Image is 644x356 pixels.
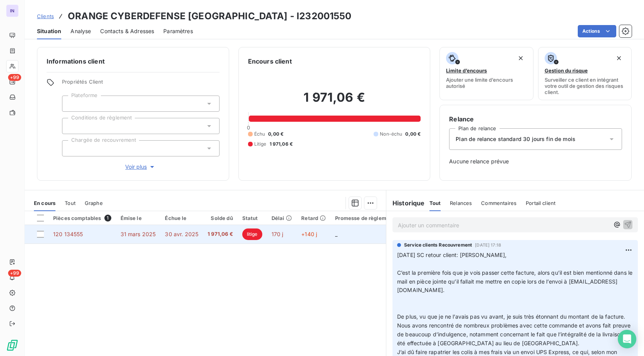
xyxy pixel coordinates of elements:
[335,215,394,221] div: Promesse de règlement
[37,27,61,35] span: Situation
[242,215,262,221] div: Statut
[475,243,501,247] span: [DATE] 17:18
[456,135,575,143] span: Plan de relance standard 30 jours fin de mois
[121,215,156,221] div: Émise le
[6,5,18,17] div: IN
[272,231,283,237] span: 170 j
[69,100,75,107] input: Ajouter une valeur
[450,200,472,206] span: Relances
[268,131,283,138] span: 0,00 €
[53,231,83,237] span: 120 134555
[397,269,634,294] span: C’est la première fois que je vois passer cette facture, alors qu’il est bien mentionné dans le m...
[6,339,18,351] img: Logo LeanPay
[254,131,265,138] span: Échu
[449,158,622,165] span: Aucune relance prévue
[254,141,267,148] span: Litige
[69,145,75,152] input: Ajouter une valeur
[208,230,233,238] span: 1 971,06 €
[248,90,421,113] h2: 1 971,06 €
[62,79,220,89] span: Propriétés Client
[8,270,21,277] span: +99
[578,25,616,37] button: Actions
[272,215,292,221] div: Délai
[404,242,472,249] span: Service clients Recouvrement
[335,231,337,237] span: _
[247,124,250,131] span: 0
[481,200,517,206] span: Commentaires
[545,67,588,74] span: Gestion du risque
[386,198,425,208] h6: Historique
[165,215,198,221] div: Échue le
[526,200,555,206] span: Portail client
[65,200,75,206] span: Tout
[446,67,487,74] span: Limite d’encours
[545,77,625,95] span: Surveiller ce client en intégrant votre outil de gestion des risques client.
[37,13,54,19] span: Clients
[47,57,220,66] h6: Informations client
[270,141,293,148] span: 1 971,06 €
[397,313,632,346] span: De plus, vu que je ne l’avais pas vu avant, je suis très étonnant du montant de la facture. Nous ...
[449,114,622,124] h6: Relance
[100,27,154,35] span: Contacts & Adresses
[208,215,233,221] div: Solde dû
[34,200,55,206] span: En cours
[380,131,402,138] span: Non-échu
[405,131,421,138] span: 0,00 €
[70,27,91,35] span: Analyse
[538,47,632,100] button: Gestion du risqueSurveiller ce client en intégrant votre outil de gestion des risques client.
[163,27,193,35] span: Paramètres
[248,57,292,66] h6: Encours client
[429,200,441,206] span: Tout
[121,231,156,237] span: 31 mars 2025
[68,9,352,23] h3: ORANGE CYBERDEFENSE [GEOGRAPHIC_DATA] - I232001550
[62,163,220,171] button: Voir plus
[53,215,111,222] div: Pièces comptables
[8,74,21,81] span: +99
[37,12,54,20] a: Clients
[618,330,636,348] div: Open Intercom Messenger
[104,215,111,222] span: 1
[439,47,533,100] button: Limite d’encoursAjouter une limite d’encours autorisé
[301,215,326,221] div: Retard
[242,228,262,240] span: litige
[165,231,198,237] span: 30 avr. 2025
[301,231,317,237] span: +140 j
[397,252,506,258] span: [DATE] SC retour client: [PERSON_NAME],
[85,200,103,206] span: Graphe
[69,123,75,129] input: Ajouter une valeur
[446,77,527,89] span: Ajouter une limite d’encours autorisé
[125,163,156,171] span: Voir plus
